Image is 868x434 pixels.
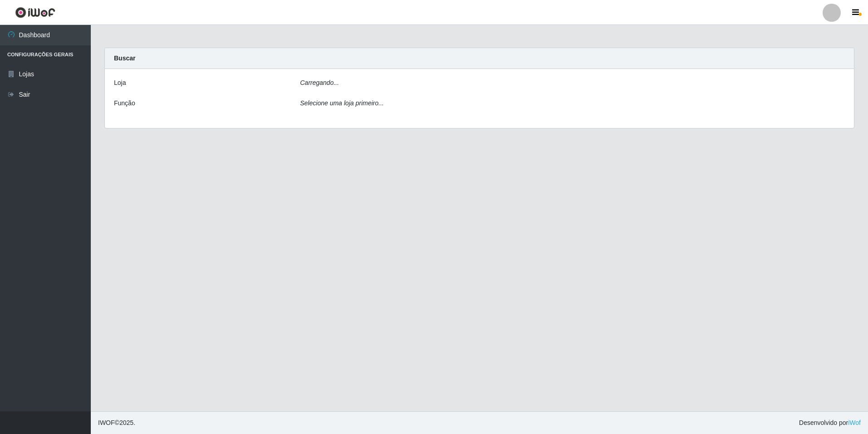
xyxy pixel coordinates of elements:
label: Loja [114,78,126,88]
span: IWOF [98,419,115,426]
a: iWof [848,419,861,426]
label: Função [114,99,135,108]
i: Selecione uma loja primeiro... [300,99,384,107]
span: Desenvolvido por [799,418,861,428]
strong: Buscar [114,54,135,62]
i: Carregando... [300,79,339,86]
img: CoreUI Logo [15,7,55,18]
span: © 2025 . [98,418,135,428]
